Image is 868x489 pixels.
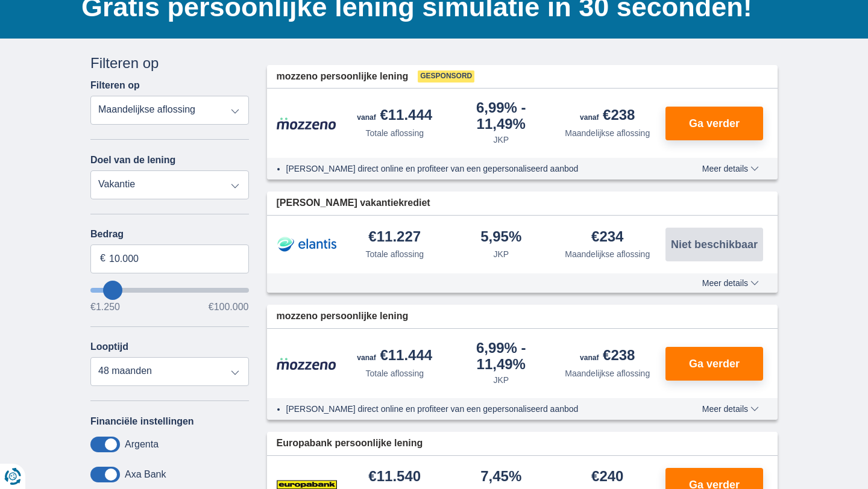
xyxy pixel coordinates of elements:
li: [PERSON_NAME] direct online en profiteer van een gepersonaliseerd aanbod [286,403,658,415]
label: Axa Bank [125,469,166,480]
span: mozzeno persoonlijke lening [277,310,409,323]
span: €100.000 [209,302,249,312]
div: €11.227 [368,229,421,246]
div: Filteren op [90,53,249,73]
span: Ga verder [689,118,740,129]
span: mozzeno persoonlijke lening [277,70,409,84]
label: Looptijd [90,341,128,352]
span: Meer details [702,164,759,173]
div: JKP [493,374,509,386]
div: Totale aflossing [365,248,424,260]
button: Niet beschikbaar [665,228,763,261]
button: Meer details [693,278,768,288]
label: Bedrag [90,229,249,240]
span: Meer details [702,405,759,413]
button: Meer details [693,164,768,173]
div: €11.444 [357,108,432,125]
img: product.pl.alt Mozzeno [277,357,337,370]
div: 6,99% [453,341,550,372]
div: 5,95% [480,229,521,246]
span: €1.250 [90,302,120,312]
div: Totale aflossing [365,127,424,139]
div: Totale aflossing [365,367,424,379]
div: €238 [580,108,635,125]
div: JKP [493,134,509,146]
div: €240 [591,469,623,485]
span: € [100,252,105,266]
div: €11.540 [368,469,421,485]
label: Filteren op [90,80,140,91]
span: Meer details [702,279,759,287]
button: Meer details [693,404,768,414]
label: Doel van de lening [90,155,175,166]
div: Maandelijkse aflossing [565,248,650,260]
li: [PERSON_NAME] direct online en profiteer van een gepersonaliseerd aanbod [286,163,658,175]
span: Gesponsord [418,70,474,83]
div: €11.444 [357,348,432,365]
div: €234 [591,229,623,246]
label: Financiële instellingen [90,416,194,427]
span: Ga verder [689,358,740,369]
div: 6,99% [453,101,550,131]
div: Maandelijkse aflossing [565,127,650,139]
button: Ga verder [665,107,763,140]
div: 7,45% [480,469,521,485]
div: Maandelijkse aflossing [565,367,650,379]
input: wantToBorrow [90,288,249,293]
span: [PERSON_NAME] vakantiekrediet [277,196,430,210]
span: Niet beschikbaar [671,239,758,250]
img: product.pl.alt Elantis [277,229,337,260]
img: product.pl.alt Mozzeno [277,117,337,130]
span: Europabank persoonlijke lening [277,437,423,450]
div: €238 [580,348,635,365]
div: JKP [493,248,509,260]
label: Argenta [125,439,159,450]
button: Ga verder [665,347,763,381]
